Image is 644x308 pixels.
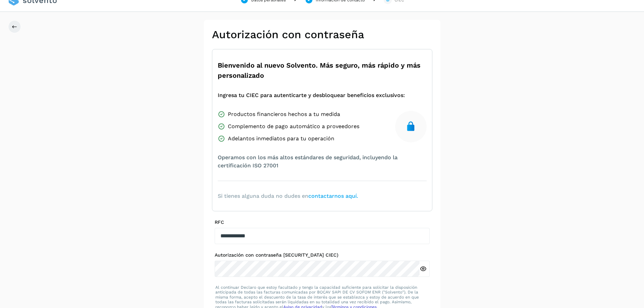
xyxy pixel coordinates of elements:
[215,252,430,258] label: Autorización con contraseña [SECURITY_DATA] CIEC)
[215,219,430,225] label: RFC
[218,91,405,99] span: Ingresa tu CIEC para autenticarte y desbloquear beneficios exclusivos:
[218,60,427,80] span: Bienvenido al nuevo Solvento. Más seguro, más rápido y más personalizado
[228,135,334,143] span: Adelantos inmediatos para tu operación
[228,110,340,118] span: Productos financieros hechos a tu medida
[218,153,427,170] span: Operamos con los más altos estándares de seguridad, incluyendo la certificación ISO 27001
[228,122,359,131] span: Complemento de pago automático a proveedores
[405,121,416,132] img: secure
[218,192,358,200] span: Si tienes alguna duda no dudes en
[212,28,432,41] h2: Autorización con contraseña
[308,193,358,199] a: contactarnos aquí.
